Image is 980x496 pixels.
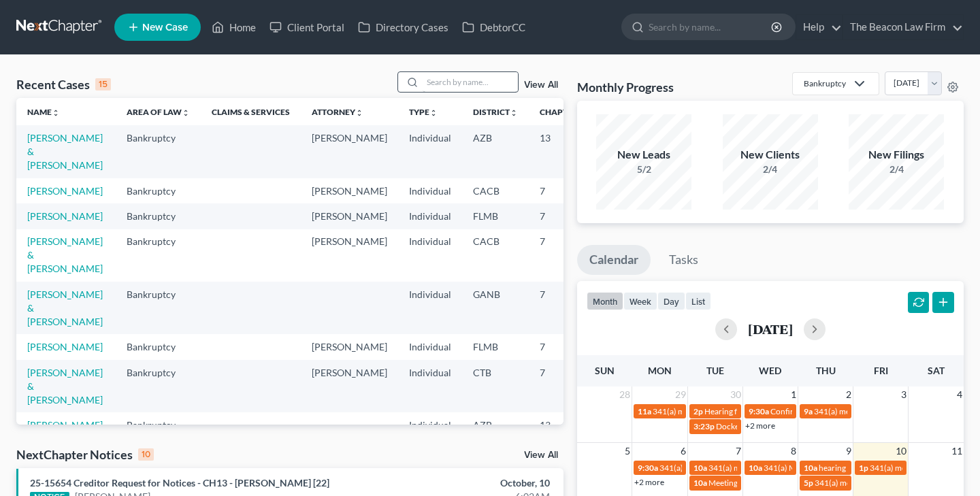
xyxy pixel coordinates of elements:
[529,178,597,203] td: 7
[529,334,597,359] td: 7
[473,107,518,117] a: Districtunfold_more
[759,365,781,376] span: Wed
[263,15,351,39] a: Client Portal
[618,386,632,403] span: 28
[657,292,685,310] button: day
[874,365,888,376] span: Fri
[859,463,868,473] span: 1p
[706,365,724,376] span: Tue
[27,132,103,171] a: [PERSON_NAME] & [PERSON_NAME]
[398,412,462,437] td: Individual
[595,365,615,376] span: Sun
[116,203,201,229] td: Bankruptcy
[708,478,932,488] span: Meeting of Creditors for [PERSON_NAME] & [PERSON_NAME]
[623,292,657,310] button: week
[577,245,651,275] a: Calendar
[849,147,944,163] div: New Filings
[900,386,908,403] span: 3
[529,229,597,282] td: 7
[462,282,529,334] td: GANB
[659,463,863,473] span: 341(a) meeting for [PERSON_NAME] & [PERSON_NAME]
[398,282,462,334] td: Individual
[423,72,518,92] input: Search by name...
[201,98,301,125] th: Claims & Services
[804,78,846,89] div: Bankruptcy
[674,386,687,403] span: 29
[796,15,842,39] a: Help
[398,203,462,229] td: Individual
[529,282,597,334] td: 7
[928,365,945,376] span: Sat
[638,463,658,473] span: 9:30a
[734,443,742,459] span: 7
[30,477,329,489] a: 25-15654 Creditor Request for Notices - CH13 - [PERSON_NAME] [22]
[138,448,154,461] div: 10
[398,334,462,359] td: Individual
[182,109,190,117] i: unfold_more
[127,107,190,117] a: Area of Lawunfold_more
[301,360,398,412] td: [PERSON_NAME]
[789,386,798,403] span: 1
[693,478,707,488] span: 10a
[385,476,549,490] div: October, 10
[398,125,462,178] td: Individual
[819,463,924,473] span: hearing for [PERSON_NAME]
[27,185,103,197] a: [PERSON_NAME]
[409,107,438,117] a: Typeunfold_more
[116,334,201,359] td: Bankruptcy
[748,322,793,336] h2: [DATE]
[429,109,438,117] i: unfold_more
[301,203,398,229] td: [PERSON_NAME]
[116,125,201,178] td: Bankruptcy
[510,109,518,117] i: unfold_more
[816,365,836,376] span: Thu
[649,14,773,39] input: Search by name...
[704,406,891,416] span: Hearing for [PERSON_NAME] and [PERSON_NAME]
[693,421,715,431] span: 3:23p
[723,163,818,176] div: 2/4
[27,210,103,222] a: [PERSON_NAME]
[462,229,529,282] td: CACB
[529,203,597,229] td: 7
[638,406,651,416] span: 11a
[398,229,462,282] td: Individual
[116,178,201,203] td: Bankruptcy
[529,360,597,412] td: 7
[587,292,623,310] button: month
[351,15,455,39] a: Directory Cases
[312,107,363,117] a: Attorneyunfold_more
[205,15,263,39] a: Home
[685,292,711,310] button: list
[804,463,817,473] span: 10a
[462,178,529,203] td: CACB
[116,412,201,437] td: Bankruptcy
[540,107,586,117] a: Chapterunfold_more
[843,15,963,39] a: The Beacon Law Firm
[845,443,853,459] span: 9
[27,341,103,352] a: [PERSON_NAME]
[693,406,703,416] span: 2p
[577,79,674,95] h3: Monthly Progress
[455,15,532,39] a: DebtorCC
[789,443,798,459] span: 8
[955,386,964,403] span: 4
[27,235,103,274] a: [PERSON_NAME] & [PERSON_NAME]
[815,478,946,488] span: 341(a) meeting for [PERSON_NAME]
[27,107,60,117] a: Nameunfold_more
[524,80,558,90] a: View All
[693,463,707,473] span: 10a
[398,178,462,203] td: Individual
[16,76,111,93] div: Recent Cases
[301,229,398,282] td: [PERSON_NAME]
[634,477,664,487] a: +2 more
[814,406,945,416] span: 341(a) meeting for [PERSON_NAME]
[849,163,944,176] div: 2/4
[462,412,529,437] td: AZB
[723,147,818,163] div: New Clients
[596,147,691,163] div: New Leads
[524,450,558,460] a: View All
[301,334,398,359] td: [PERSON_NAME]
[462,334,529,359] td: FLMB
[52,109,60,117] i: unfold_more
[716,421,918,431] span: Docket Text: for [PERSON_NAME] and [PERSON_NAME]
